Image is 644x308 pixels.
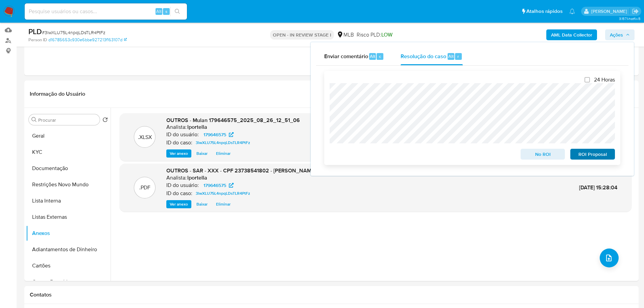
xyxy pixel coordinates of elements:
[579,184,617,191] span: [DATE] 15:28:04
[139,184,150,191] p: .PDF
[605,29,635,40] button: Ações
[381,31,392,39] span: LOW
[30,291,633,298] h1: Contatos
[156,8,162,15] span: Alt
[193,139,253,147] a: 3lwXLU75L4npqLDsTLR4PtFz
[193,149,211,158] button: Baixar
[30,91,85,97] h1: Informação do Usuário
[187,124,207,131] h6: lportella
[193,200,211,208] button: Baixar
[26,176,111,193] button: Restrições Novo Mundo
[619,16,641,21] span: 3.157.1-hotfix-5
[570,149,615,160] button: ROI Proposal
[594,76,615,83] span: 24 Horas
[213,200,234,208] button: Eliminar
[26,128,111,144] button: Geral
[632,8,639,15] a: Sair
[525,149,560,159] span: No ROI
[166,182,199,189] p: ID do usuário:
[216,201,231,208] span: Eliminar
[26,209,111,225] button: Listas Externas
[401,52,446,60] span: Resolução do caso
[102,117,108,124] button: Retornar ao pedido padrão
[610,29,623,40] span: Ações
[213,149,234,158] button: Eliminar
[38,117,97,123] input: Procurar
[546,29,597,40] button: AML Data Collector
[42,29,105,36] span: # 3lwXLU75L4npqLDsTLR4PtFz
[166,124,187,131] p: Analista:
[379,53,381,60] span: c
[166,174,187,181] p: Analista:
[196,139,250,147] span: 3lwXLU75L4npqLDsTLR4PtFz
[324,52,368,60] span: Enviar comentário
[370,53,375,60] span: Alt
[166,131,199,138] p: ID do usuário:
[166,116,300,124] span: OUTROS - Mulan 179646575_2025_08_26_12_51_06
[551,29,592,40] b: AML Data Collector
[526,8,563,15] span: Atalhos rápidos
[204,181,226,189] span: 179646575
[448,53,454,60] span: Alt
[26,193,111,209] button: Lista Interna
[26,241,111,258] button: Adiantamentos de Dinheiro
[170,201,188,208] span: Ver anexo
[600,248,619,267] button: upload-file
[26,274,111,290] button: Contas Bancárias
[166,139,192,146] p: ID do caso:
[26,258,111,274] button: Cartões
[165,8,167,15] span: s
[138,134,152,141] p: .XLSX
[187,174,207,181] h6: lportella
[31,117,37,122] button: Procurar
[166,149,191,158] button: Ver anexo
[26,160,111,176] button: Documentação
[196,189,250,197] span: 3lwXLU75L4npqLDsTLR4PtFz
[26,225,111,241] button: Anexos
[193,189,253,197] a: 3lwXLU75L4npqLDsTLR4PtFz
[28,37,47,43] b: Person ID
[216,150,231,157] span: Eliminar
[170,7,184,16] button: search-icon
[575,149,610,159] span: ROI Proposal
[196,201,208,208] span: Baixar
[204,131,226,139] span: 179646575
[199,181,238,189] a: 179646575
[26,144,111,160] button: KYC
[166,190,192,197] p: ID do caso:
[196,150,208,157] span: Baixar
[48,37,127,43] a: d16785653c930e6bbe927213f163107d
[569,8,575,14] a: Notificações
[166,200,191,208] button: Ver anexo
[28,26,42,37] b: PLD
[166,167,316,174] span: OUTROS - SAR - XXX - CPF 23738541802 - [PERSON_NAME]
[170,150,188,157] span: Ver anexo
[270,30,334,40] p: OPEN - IN REVIEW STAGE I
[199,131,238,139] a: 179646575
[521,149,565,160] button: No ROI
[457,53,459,60] span: r
[357,31,392,39] span: Risco PLD:
[591,8,629,15] p: lucas.portella@mercadolivre.com
[585,77,590,82] input: 24 Horas
[337,31,354,39] div: MLB
[25,7,187,16] input: Pesquise usuários ou casos...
